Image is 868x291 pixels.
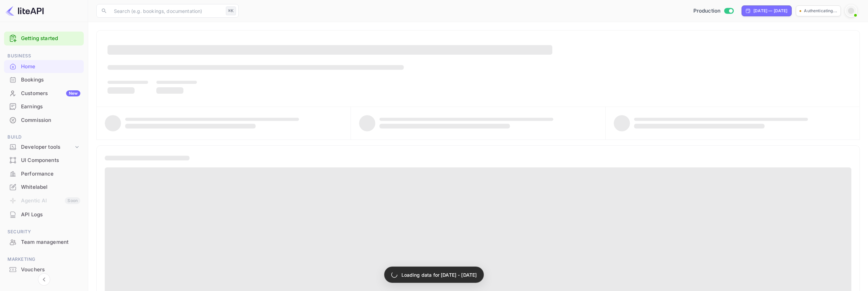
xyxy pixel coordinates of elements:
[4,167,84,181] div: Performance
[4,100,84,113] a: Earnings
[4,133,84,141] span: Build
[21,183,80,191] div: Whitelabel
[21,170,80,178] div: Performance
[4,141,84,153] div: Developer tools
[21,238,80,246] div: Team management
[4,181,84,194] div: Whitelabel
[4,73,84,86] a: Bookings
[4,263,84,276] a: Vouchers
[4,114,84,127] div: Commission
[110,4,223,18] input: Search (e.g. bookings, documentation)
[4,228,84,236] span: Security
[4,167,84,180] a: Performance
[4,154,84,167] div: UI Components
[21,103,80,111] div: Earnings
[4,236,84,248] a: Team management
[21,35,80,42] a: Getting started
[66,90,80,96] div: New
[691,7,736,15] div: Switch to Sandbox mode
[4,32,84,46] div: Getting started
[4,60,84,73] a: Home
[5,5,44,16] img: LiteAPI logo
[4,208,84,221] a: API Logs
[4,208,84,221] div: API Logs
[693,7,721,15] span: Production
[21,116,80,124] div: Commission
[4,73,84,87] div: Bookings
[4,100,84,113] div: Earnings
[753,8,787,14] div: [DATE] — [DATE]
[21,157,80,164] div: UI Components
[4,114,84,126] a: Commission
[21,90,80,97] div: Customers
[21,76,80,84] div: Bookings
[4,60,84,73] div: Home
[21,211,80,219] div: API Logs
[21,143,74,151] div: Developer tools
[21,266,80,274] div: Vouchers
[4,263,84,276] div: Vouchers
[804,8,837,14] p: Authenticating...
[4,87,84,99] a: CustomersNew
[4,181,84,193] a: Whitelabel
[401,271,477,278] p: Loading data for [DATE] - [DATE]
[4,256,84,263] span: Marketing
[4,52,84,60] span: Business
[38,273,50,286] button: Collapse navigation
[21,63,80,71] div: Home
[742,5,792,16] div: Click to change the date range period
[226,6,236,15] div: ⌘K
[4,236,84,249] div: Team management
[4,87,84,100] div: CustomersNew
[4,154,84,166] a: UI Components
